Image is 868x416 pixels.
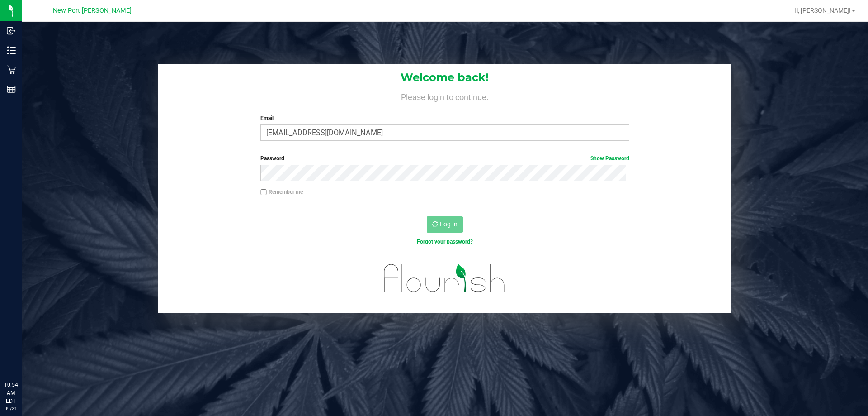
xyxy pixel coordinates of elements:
[260,189,267,196] input: Remember me
[427,216,463,233] button: Log In
[158,91,731,101] h4: Please login to continue.
[792,7,851,14] span: Hi, [PERSON_NAME]!
[7,46,16,55] inline-svg: Inventory
[4,381,18,405] p: 10:54 AM EDT
[7,26,16,35] inline-svg: Inbound
[7,65,16,74] inline-svg: Retail
[417,239,473,245] a: Forgot your password?
[590,155,629,162] a: Show Password
[440,220,458,228] span: Log In
[4,405,18,412] p: 09/21
[260,155,284,162] span: Password
[158,72,731,83] h1: Welcome back!
[373,255,516,301] img: flourish_logo.svg
[53,7,132,14] span: New Port [PERSON_NAME]
[260,188,303,196] label: Remember me
[7,85,16,94] inline-svg: Reports
[260,114,629,122] label: Email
